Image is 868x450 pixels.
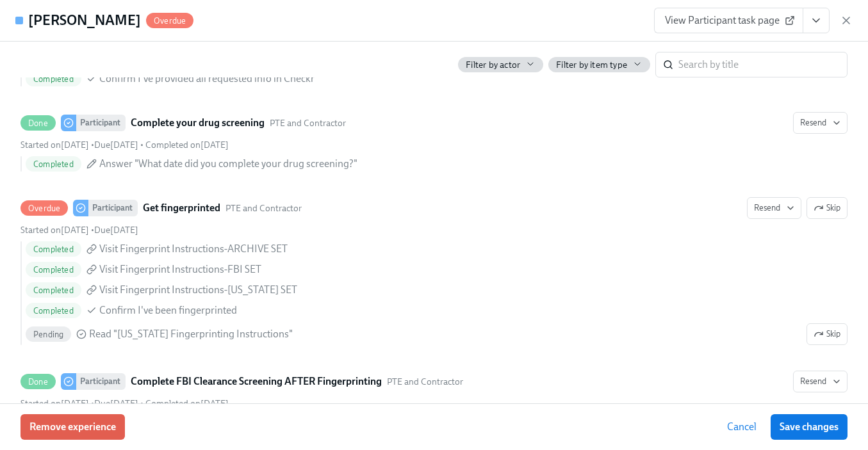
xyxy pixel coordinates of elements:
span: Completed [26,245,81,254]
strong: Get fingerprinted [143,200,220,216]
span: Save changes [780,421,839,433]
span: Thursday, August 21st 2025, 7:27 pm [145,398,229,409]
span: This task uses the "PTE and Contractor" audience [225,202,302,214]
span: Thursday, August 21st 2025, 10:00 am [94,398,138,409]
span: Monday, August 18th 2025, 10:00 am [94,140,138,150]
span: Skip [814,202,840,214]
span: Completed [26,306,81,316]
span: Completed [26,285,81,295]
span: This task uses the "PTE and Contractor" audience [270,117,346,129]
span: Wednesday, August 20th 2025, 2:34 pm [145,140,229,150]
span: Resend [754,202,794,214]
button: OverdueParticipantGet fingerprintedPTE and ContractorSkipStarted on[DATE] •Due[DATE] CompletedVis... [747,197,801,219]
span: Done [20,118,56,128]
span: Completed [26,74,81,84]
span: Filter by item type [556,59,627,71]
span: Filter by actor [466,59,520,71]
span: Pending [26,330,71,339]
input: Search by title [678,52,848,77]
button: Save changes [771,414,848,440]
button: View task page [803,8,830,33]
div: • • [20,398,229,410]
button: Cancel [718,414,766,440]
div: Participant [76,115,126,131]
span: Monday, August 11th 2025, 12:43 pm [20,140,89,150]
div: • • [20,139,229,151]
button: DoneParticipantComplete FBI Clearance Screening AFTER FingerprintingPTE and ContractorStarted on[... [793,371,848,392]
span: Done [20,377,56,387]
span: Visit Fingerprint Instructions-ARCHIVE SET [99,242,288,256]
span: Monday, August 11th 2025, 12:43 pm [20,225,89,236]
span: Completed [26,159,81,169]
span: Cancel [727,421,757,433]
span: View Participant task page [665,14,792,27]
span: Resend [800,375,840,388]
span: Resend [800,117,840,129]
span: Read "[US_STATE] Fingerprinting Instructions" [89,327,293,341]
span: Answer "What date did you complete your drug screening?" [99,157,357,171]
div: Participant [88,200,138,216]
span: Completed [26,265,81,275]
button: OverdueParticipantGet fingerprintedPTE and ContractorResendStarted on[DATE] •Due[DATE] CompletedV... [807,197,848,219]
strong: Complete FBI Clearance Screening AFTER Fingerprinting [131,374,382,389]
span: Confirm I've provided all requested info in Checkr [99,72,315,86]
button: Filter by item type [548,57,650,72]
span: Monday, August 11th 2025, 12:43 pm [20,398,89,409]
span: Visit Fingerprint Instructions-FBI SET [99,262,261,277]
span: Monday, August 18th 2025, 10:00 am [94,225,138,236]
span: Overdue [146,16,193,26]
div: Participant [76,373,126,390]
button: OverdueParticipantGet fingerprintedPTE and ContractorResendSkipStarted on[DATE] •Due[DATE] Comple... [807,323,848,345]
div: • [20,224,138,236]
span: Confirm I've been fingerprinted [99,303,237,317]
a: View Participant task page [654,8,803,33]
span: Visit Fingerprint Instructions-[US_STATE] SET [99,283,297,297]
span: Remove experience [29,421,116,433]
button: Filter by actor [458,57,543,72]
h4: [PERSON_NAME] [28,11,141,30]
button: DoneParticipantComplete your drug screeningPTE and ContractorStarted on[DATE] •Due[DATE] • Comple... [793,112,848,134]
button: Remove experience [20,414,125,440]
span: Overdue [20,204,68,213]
span: Skip [814,328,840,341]
span: This task uses the "PTE and Contractor" audience [387,376,463,388]
strong: Complete your drug screening [131,115,265,131]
